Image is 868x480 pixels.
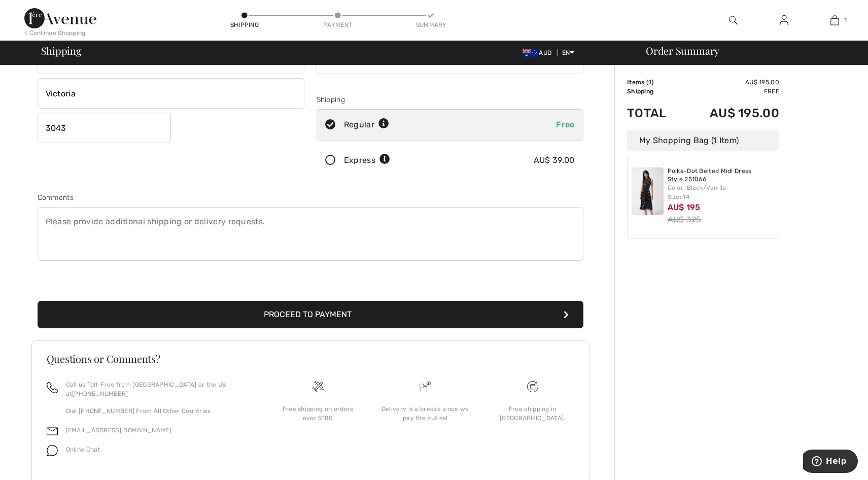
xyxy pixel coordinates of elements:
[66,406,252,416] p: Dial [PHONE_NUMBER] From All Other Countries
[627,78,682,87] td: Items ( )
[627,130,779,151] div: My Shopping Bag (1 Item)
[420,381,431,392] img: Delivery is a breeze since we pay the duties!
[38,192,583,203] div: Comments
[844,16,847,25] span: 1
[556,120,574,129] span: Free
[47,426,58,437] img: email
[523,49,539,57] img: Australian Dollar
[41,46,82,56] span: Shipping
[38,78,304,109] input: State/Province
[47,445,58,456] img: chat
[632,167,664,215] img: Polka-Dot Belted Midi Dress Style 251066
[648,79,651,86] span: 1
[682,78,779,87] td: AU$ 195.00
[24,28,86,38] div: < Continue Shopping
[682,96,779,130] td: AU$ 195.00
[317,94,583,105] div: Shipping
[229,20,260,29] div: Shipping
[780,14,788,26] img: My Info
[344,154,390,166] div: Express
[38,301,583,328] button: Proceed to Payment
[66,380,252,398] p: Call us Toll-Free from [GEOGRAPHIC_DATA] or the US at
[523,49,555,56] span: AUD
[72,390,128,397] a: [PHONE_NUMBER]
[562,49,575,56] span: EN
[830,14,839,26] img: My Bag
[66,446,100,453] span: Online Chat
[682,87,779,96] td: Free
[803,450,858,475] iframe: Opens a widget where you can find more information
[38,113,171,143] input: Zip/Postal Code
[416,20,446,29] div: Summary
[527,381,538,392] img: Free shipping on orders over $180
[24,8,96,28] img: 1ère Avenue
[47,354,574,364] h3: Questions or Comments?
[668,167,775,183] a: Polka-Dot Belted Midi Dress Style 251066
[534,154,575,166] div: AU$ 39.00
[379,404,471,423] div: Delivery is a breeze since we pay the duties!
[323,20,353,29] div: Payment
[344,119,389,131] div: Regular
[627,96,682,130] td: Total
[772,14,796,27] a: Sign In
[634,46,862,56] div: Order Summary
[729,14,738,26] img: search the website
[66,427,171,434] a: [EMAIL_ADDRESS][DOMAIN_NAME]
[313,381,324,392] img: Free shipping on orders over $180
[668,183,775,201] div: Color: Black/Vanilla Size: 14
[627,87,682,96] td: Shipping
[47,382,58,393] img: call
[668,202,701,212] span: AU$ 195
[668,215,702,224] s: AU$ 325
[487,404,578,423] div: Free shipping in [GEOGRAPHIC_DATA].
[272,404,364,423] div: Free shipping on orders over $180
[810,14,859,26] a: 1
